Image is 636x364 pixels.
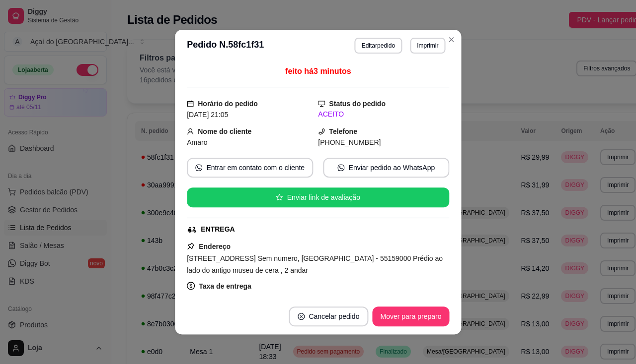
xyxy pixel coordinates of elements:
span: pushpin [187,242,195,250]
span: close-circle [298,313,305,320]
span: user [187,128,194,135]
span: R$ 10,00 [187,294,215,302]
span: star [276,194,283,201]
strong: Taxa de entrega [199,282,251,290]
div: ENTREGA [201,224,235,235]
span: desktop [318,100,325,107]
span: [PHONE_NUMBER] [318,138,381,146]
span: [DATE] 21:05 [187,111,228,119]
h3: Pedido N. 58fc1f31 [187,38,264,54]
button: Mover para preparo [372,306,449,326]
span: whats-app [195,164,202,171]
span: dollar [187,282,195,290]
button: whats-appEntrar em contato com o cliente [187,158,313,178]
span: feito há 3 minutos [285,67,351,75]
button: Close [443,32,459,48]
div: ACEITO [318,109,449,120]
strong: Endereço [199,243,231,250]
strong: Horário do pedido [198,100,258,108]
span: whats-app [337,164,344,171]
strong: Telefone [329,127,357,135]
strong: Status do pedido [329,100,386,108]
button: Imprimir [410,38,445,54]
button: close-circleCancelar pedido [289,306,368,326]
button: whats-appEnviar pedido ao WhatsApp [323,158,449,178]
span: calendar [187,100,194,107]
span: Amaro [187,138,207,146]
button: starEnviar link de avaliação [187,187,449,207]
span: [STREET_ADDRESS] Sem numero, [GEOGRAPHIC_DATA] - 55159000 Prédio ao lado do antigo museu de cera ... [187,254,443,274]
button: Editarpedido [354,38,401,54]
strong: Nome do cliente [198,127,251,135]
span: phone [318,128,325,135]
